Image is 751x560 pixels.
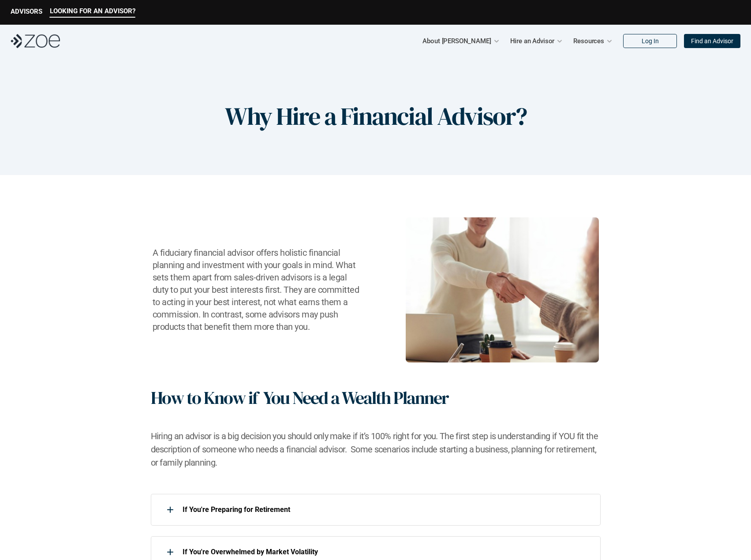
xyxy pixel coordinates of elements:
p: Resources [573,34,604,48]
p: Hire an Advisor [510,34,555,48]
h1: Why Hire a Financial Advisor? [225,101,527,131]
h3: A fiduciary financial advisor offers holistic financial planning and investment with your goals i... [153,246,362,333]
p: Find an Advisor [691,37,733,45]
h1: How to Know if You Need a Wealth Planner [151,387,448,408]
p: LOOKING FOR AN ADVISOR? [50,7,135,15]
p: If You're Overwhelmed by Market Volatility [183,548,589,556]
a: Log In [623,34,677,48]
a: Find an Advisor [684,34,740,48]
p: About [PERSON_NAME] [422,34,491,48]
h2: Hiring an advisor is a big decision you should only make if it’s 100% right for you. The first st... [151,429,601,469]
p: Log In [642,37,659,45]
p: ADVISORS [11,7,42,15]
p: If You're Preparing for Retirement [183,505,589,514]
